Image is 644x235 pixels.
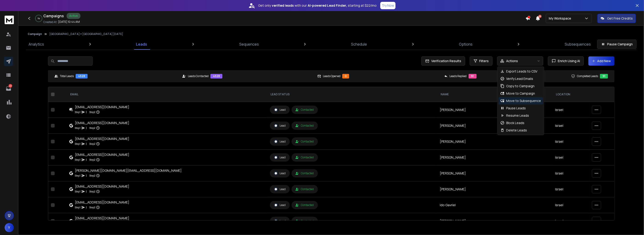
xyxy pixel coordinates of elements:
button: Pause Campaign [597,40,637,49]
div: Lead [274,219,286,223]
p: | [86,173,87,178]
p: | [86,157,87,162]
button: Verification Results [421,56,465,66]
p: [DATE] 10:44 AM [58,20,80,24]
p: Leads Replied [450,74,467,78]
p: Step 1 [75,157,80,162]
p: Step 1 [75,173,80,178]
div: Lead [274,155,286,160]
button: Y [5,223,14,232]
p: Leads Contacted [188,74,209,78]
p: Step 1 [75,126,80,130]
p: Pause Leads [506,106,526,110]
p: Step 2 [89,126,95,130]
p: | [86,126,87,130]
p: 43 [9,84,12,88]
p: | [86,189,87,194]
p: 1 % [38,17,40,20]
p: Step 1 [75,142,80,146]
p: Get only with our starting at $22/mo [258,3,377,8]
button: Campaign [28,32,42,36]
th: location [552,87,589,102]
p: Export Leads to CSV [506,69,538,74]
div: Lead [274,139,286,144]
th: NAME [437,87,552,102]
div: Contacted [295,140,314,143]
p: Step 2 [89,142,95,146]
strong: verified leads [272,3,294,8]
div: Lead [274,187,286,191]
th: LEAD STATUS [267,87,437,102]
p: [GEOGRAPHIC_DATA] + [GEOGRAPHIC_DATA] [DATE] [49,32,123,36]
span: Enrich Using AI [556,59,580,63]
p: Step 2 [89,189,95,194]
p: Verify Lead Emails [506,76,533,81]
p: | [86,205,87,210]
button: Try Now [380,2,396,9]
p: Step 2 [89,173,95,178]
div: [EMAIL_ADDRESS][DOMAIN_NAME] [75,152,129,157]
p: Step 2 [89,205,95,210]
p: | [86,110,87,114]
a: Schedule [348,39,370,50]
p: Schedule [351,41,367,47]
div: 91 [469,74,477,78]
a: Analytics [26,39,47,50]
div: Contacted [295,124,314,128]
div: 91 [600,74,608,78]
td: [PERSON_NAME] [437,118,552,134]
div: [EMAIL_ADDRESS][DOMAIN_NAME] [75,105,129,109]
p: Delete Leads [506,128,527,133]
a: 43 [4,84,13,93]
th: EMAIL [67,87,267,102]
p: Analytics [29,41,44,47]
td: [PERSON_NAME] [437,102,552,118]
p: Move to Subsequence [506,99,541,103]
div: 4528 [210,74,222,78]
p: Try Now [382,3,394,8]
td: Israel [552,118,589,134]
strong: AI-powered Lead Finder, [308,3,347,8]
div: Active [67,13,80,19]
p: Total Leads [60,74,74,78]
div: [EMAIL_ADDRESS][DOMAIN_NAME] [75,121,129,125]
a: Leads [133,39,150,50]
p: Options [459,41,473,47]
div: [EMAIL_ADDRESS][DOMAIN_NAME] [75,184,129,189]
td: [PERSON_NAME] [437,134,552,150]
div: 0 [342,74,349,78]
p: Subsequences [565,41,591,47]
div: [EMAIL_ADDRESS][DOMAIN_NAME] [75,136,129,141]
p: Leads Opened [323,74,340,78]
td: [PERSON_NAME] [437,165,552,181]
p: Resume Leads [506,113,529,118]
td: Israel [552,197,589,213]
p: Sequences [239,41,259,47]
p: | [86,142,87,146]
p: My Workspace [549,16,573,21]
p: Step 1 [75,205,80,210]
td: Israel [552,102,589,118]
div: [EMAIL_ADDRESS][DOMAIN_NAME] [75,216,129,220]
div: 4528 [76,74,88,78]
div: [PERSON_NAME][DOMAIN_NAME][EMAIL_ADDRESS][DOMAIN_NAME] [75,168,182,173]
p: Move to Campaign [506,91,535,96]
div: [EMAIL_ADDRESS][DOMAIN_NAME] [75,200,129,205]
a: Sequences [236,39,262,50]
td: Israel [552,181,589,197]
p: Completed Leads [577,74,598,78]
td: Israel [552,134,589,150]
td: [PERSON_NAME] [437,181,552,197]
button: Get Free Credits [597,14,636,23]
div: Lead [274,124,286,128]
p: Created At: [43,20,57,24]
p: Step 1 [75,189,80,194]
td: Israel [552,165,589,181]
div: Contacted [295,171,314,175]
button: Filters [470,56,493,66]
img: logo [5,16,14,24]
span: Verification Results [429,59,461,63]
p: Actions [506,59,518,63]
div: Lead [274,203,286,207]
